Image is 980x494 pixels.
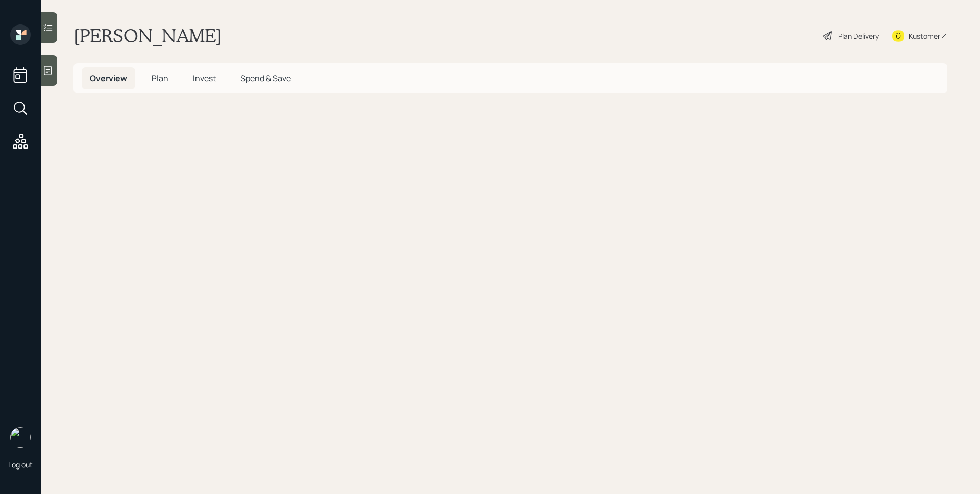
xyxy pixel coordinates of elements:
[10,427,31,448] img: james-distasi-headshot.png
[90,72,127,84] span: Overview
[240,72,291,84] span: Spend & Save
[73,24,222,47] h1: [PERSON_NAME]
[838,31,879,41] div: Plan Delivery
[8,460,33,470] div: Log out
[909,31,940,41] div: Kustomer
[152,72,168,84] span: Plan
[193,72,216,84] span: Invest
